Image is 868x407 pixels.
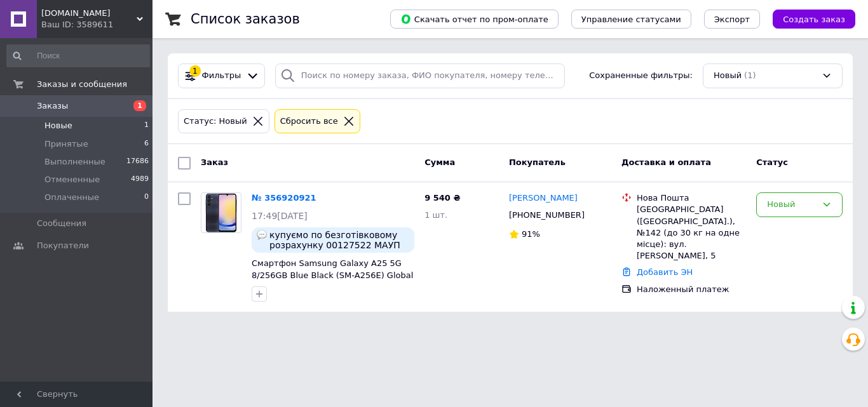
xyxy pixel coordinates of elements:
span: Сумма [424,157,455,167]
span: all-phone.com.ua [41,8,137,19]
span: Отмененные [44,174,100,185]
a: Добавить ЭН [637,267,693,277]
span: купуємо по безготівковому розрахунку 00127522 МАУП передзвонить будь ласка для оформлення рахунку [269,230,409,250]
div: Сбросить все [278,115,341,128]
span: Заказы и сообщения [37,79,127,90]
span: 9 540 ₴ [424,193,460,203]
a: Создать заказ [760,14,855,23]
span: Сообщения [37,218,86,229]
span: 4989 [131,174,149,185]
span: 6 [144,138,149,150]
span: 17686 [126,156,149,168]
span: Новый [714,70,742,82]
span: Скачать отчет по пром-оплате [400,13,548,25]
div: Ваш ID: 3589611 [41,19,153,30]
span: Статус [756,157,788,167]
div: Нова Пошта [637,192,746,204]
div: Статус: Новый [181,115,250,128]
span: Покупатель [509,157,566,167]
span: (1) [744,70,756,80]
div: Наложенный платеж [637,284,746,295]
span: 1 [133,100,146,111]
span: Сохраненные фильтры: [589,70,693,82]
span: 91% [522,229,540,239]
div: Новый [767,198,817,211]
span: Покупатели [37,240,89,251]
button: Скачать отчет по пром-оплате [390,10,559,29]
button: Управление статусами [571,10,691,29]
span: Выполненные [44,156,105,168]
span: Управление статусами [581,15,681,24]
img: Фото товару [205,193,238,232]
a: Смартфон Samsung Galaxy A25 5G 8/256GB Blue Black (SM-A256E) Global version Гарантия 3 месяца [252,258,413,291]
a: № 356920921 [252,193,316,203]
span: 1 [144,120,149,131]
span: Заказы [37,100,68,112]
input: Поиск [6,44,150,67]
span: Создать заказ [783,15,845,24]
span: Экспорт [714,15,750,24]
a: Фото товару [201,192,241,233]
button: Создать заказ [773,10,855,29]
div: 1 [189,65,201,77]
a: [PERSON_NAME] [509,192,578,204]
input: Поиск по номеру заказа, ФИО покупателя, номеру телефона, Email, номеру накладной [275,63,565,88]
span: Доставка и оплата [621,157,711,167]
span: Фильтры [202,70,241,82]
span: Новые [44,120,72,131]
div: [GEOGRAPHIC_DATA] ([GEOGRAPHIC_DATA].), №142 (до 30 кг на одне місце): вул. [PERSON_NAME], 5 [637,204,746,262]
span: Принятые [44,138,88,150]
span: 0 [144,192,149,203]
img: :speech_balloon: [257,230,267,240]
h1: Список заказов [191,11,300,27]
span: Заказ [201,157,228,167]
span: 1 шт. [424,210,447,220]
span: 17:49[DATE] [252,211,308,221]
span: Оплаченные [44,192,99,203]
button: Экспорт [704,10,760,29]
div: [PHONE_NUMBER] [506,207,587,224]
